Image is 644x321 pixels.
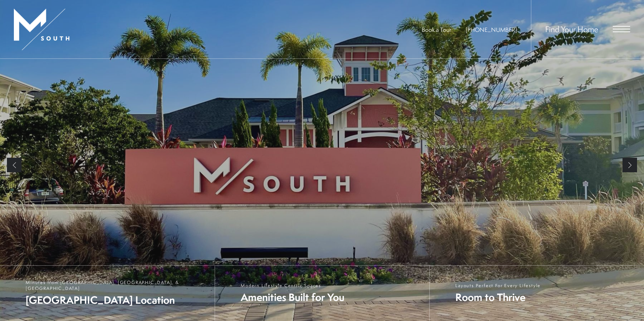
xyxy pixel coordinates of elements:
[429,266,644,321] a: Layouts Perfect For Every Lifestyle
[241,283,344,288] span: Modern Lifestyle Centric Spaces
[466,26,517,34] a: Call Us at 813-570-8014
[422,26,451,34] a: Book a Tour
[14,9,69,50] img: MSouth
[545,24,598,35] a: Find Your Home
[466,26,517,34] span: [PHONE_NUMBER]
[622,158,637,172] a: Next
[455,290,541,304] span: Room to Thrive
[613,26,630,32] button: Open Menu
[455,283,541,288] span: Layouts Perfect For Every Lifestyle
[7,158,22,172] a: Previous
[215,266,429,321] a: Modern Lifestyle Centric Spaces
[26,279,208,291] span: Minutes from [GEOGRAPHIC_DATA], [GEOGRAPHIC_DATA], & [GEOGRAPHIC_DATA]
[241,290,344,304] span: Amenities Built for You
[26,293,208,307] span: [GEOGRAPHIC_DATA] Location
